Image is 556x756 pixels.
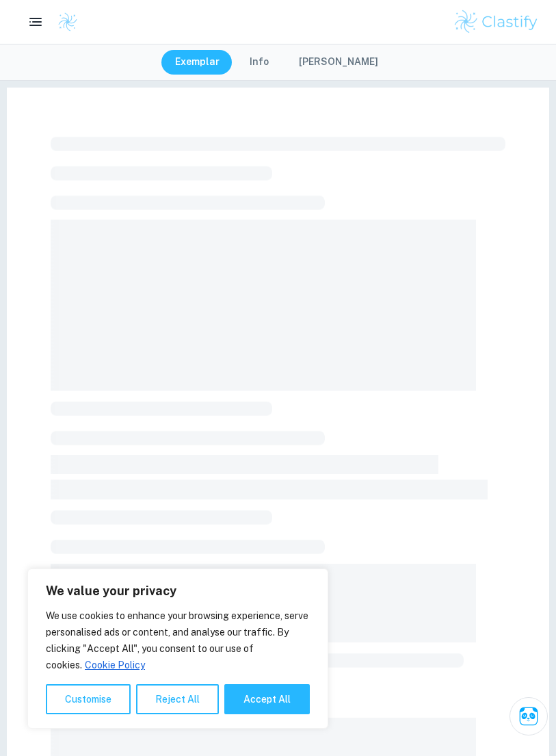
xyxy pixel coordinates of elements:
img: Clastify logo [57,12,78,32]
button: Ask Clai [509,697,548,735]
button: Customise [46,684,131,714]
button: Exemplar [161,50,233,75]
div: We value your privacy [27,569,328,729]
p: We use cookies to enhance your browsing experience, serve personalised ads or content, and analys... [46,608,310,673]
a: Clastify logo [49,12,78,32]
a: Cookie Policy [84,659,146,671]
button: [PERSON_NAME] [285,50,392,75]
img: Clastify logo [453,8,540,36]
button: Accept All [224,684,310,714]
p: We value your privacy [46,583,310,599]
button: Reject All [136,684,219,714]
button: Info [236,50,282,75]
